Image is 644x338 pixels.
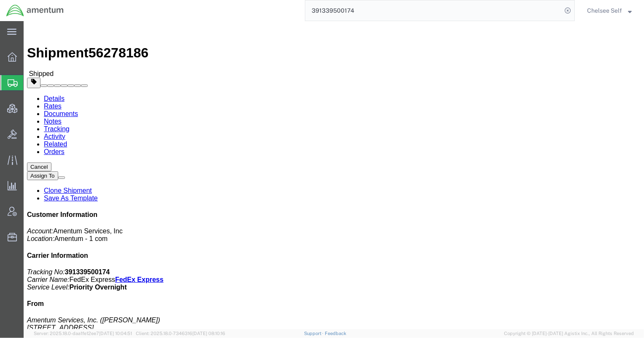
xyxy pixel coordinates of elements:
button: Chelsee Self [587,5,632,16]
input: Search for shipment number, reference number [305,0,562,21]
span: [DATE] 08:10:16 [192,331,225,336]
a: Support [304,331,325,336]
span: [DATE] 10:04:51 [99,331,132,336]
img: logo [6,4,64,17]
span: Server: 2025.18.0-daa1fe12ee7 [34,331,132,336]
span: Client: 2025.18.0-7346316 [136,331,225,336]
span: Copyright © [DATE]-[DATE] Agistix Inc., All Rights Reserved [504,330,634,337]
a: Feedback [325,331,346,336]
span: Chelsee Self [587,6,622,15]
iframe: FS Legacy Container [24,21,644,329]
